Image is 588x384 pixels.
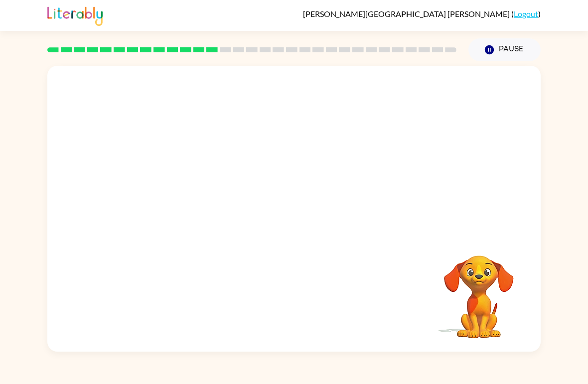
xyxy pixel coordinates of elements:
[468,38,541,61] button: Pause
[514,9,538,18] a: Logout
[47,4,103,26] img: Literably
[303,9,541,18] div: ( )
[429,240,529,340] video: Your browser must support playing .mp4 files to use Literably. Please try using another browser.
[303,9,511,18] span: [PERSON_NAME][GEOGRAPHIC_DATA] [PERSON_NAME]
